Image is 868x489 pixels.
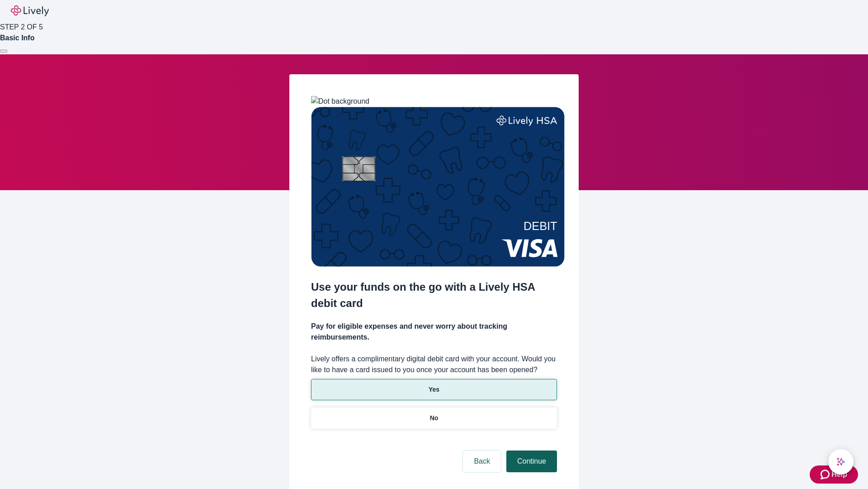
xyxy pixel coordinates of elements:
h2: Use your funds on the go with a Lively HSA debit card [311,279,557,312]
button: Zendesk support iconHelp [810,465,858,484]
svg: Lively AI Assistant [836,457,845,466]
img: Debit card [311,107,565,267]
img: Dot background [311,96,369,107]
h4: Pay for eligible expenses and never worry about tracking reimbursements. [311,321,557,343]
button: Back [463,451,501,472]
p: Yes [429,385,439,394]
button: chat [828,449,854,475]
p: No [430,413,439,423]
img: Lively [11,5,49,16]
button: Yes [311,379,557,400]
span: Help [831,469,847,480]
label: Lively offers a complimentary digital debit card with your account. Would you like to have a card... [311,354,557,375]
svg: Zendesk support icon [821,469,831,480]
button: Continue [506,451,557,472]
button: No [311,407,557,429]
